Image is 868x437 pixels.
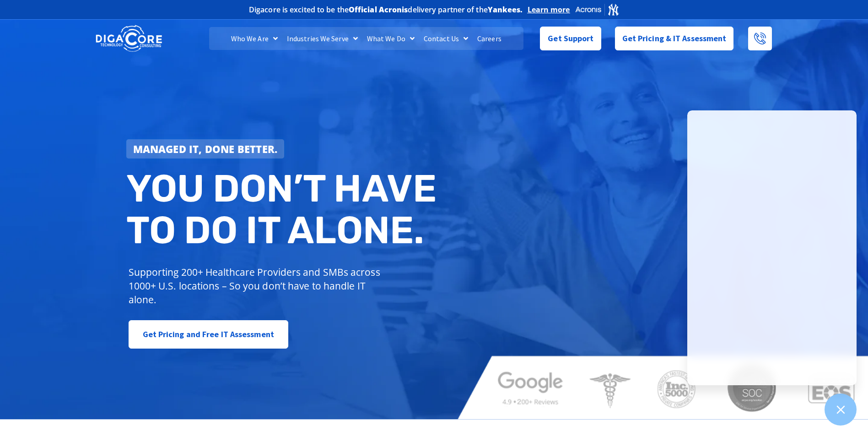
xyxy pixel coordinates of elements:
[96,24,162,53] img: DigaCore Technology Consulting
[129,265,384,306] p: Supporting 200+ Healthcare Providers and SMBs across 1000+ U.S. locations – So you don’t have to ...
[129,320,288,349] a: Get Pricing and Free IT Assessment
[133,142,278,156] strong: Managed IT, done better.
[615,27,734,50] a: Get Pricing & IT Assessment
[249,6,523,13] h2: Digacore is excited to be the delivery partner of the
[488,5,523,15] b: Yankees.
[349,5,408,15] b: Official Acronis
[362,27,419,50] a: What We Do
[548,29,593,48] span: Get Support
[226,27,282,50] a: Who We Are
[473,27,506,50] a: Careers
[126,139,285,158] a: Managed IT, done better.
[282,27,362,50] a: Industries We Serve
[419,27,473,50] a: Contact Us
[209,27,523,50] nav: Menu
[143,325,274,344] span: Get Pricing and Free IT Assessment
[528,5,570,14] a: Learn more
[622,29,727,48] span: Get Pricing & IT Assessment
[540,27,601,50] a: Get Support
[575,3,620,16] img: Acronis
[687,110,857,385] iframe: Chatgenie Messenger
[126,168,441,251] h2: You don’t have to do IT alone.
